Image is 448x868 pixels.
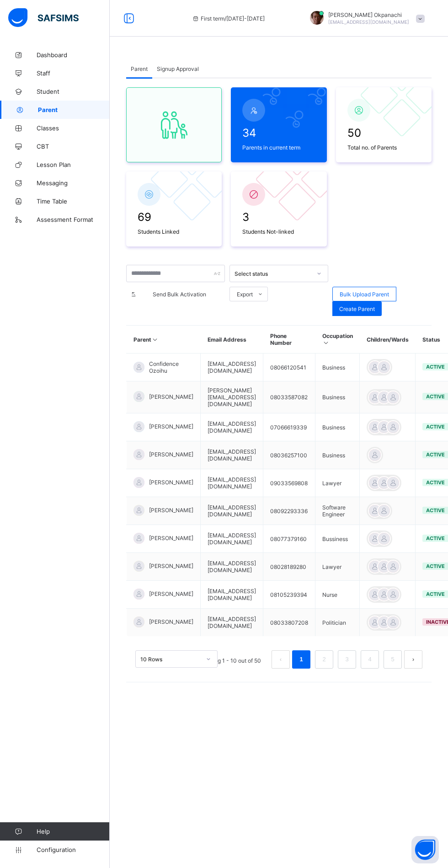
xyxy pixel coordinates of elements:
[347,126,420,139] span: 50
[37,216,110,223] span: Assessment Format
[263,354,315,381] td: 08066120541
[340,291,389,298] span: Bulk Upload Parent
[37,846,109,853] span: Configuration
[263,469,315,497] td: 09033569808
[365,654,374,665] a: 4
[426,535,445,541] span: active
[149,360,193,374] span: Confidence Ozoihu
[37,179,110,187] span: Messaging
[315,553,360,581] td: Lawyer
[138,210,210,224] span: 69
[328,11,409,18] span: [PERSON_NAME] Okpanachi
[201,469,263,497] td: [EMAIL_ADDRESS][DOMAIN_NAME]
[426,507,445,514] span: active
[37,828,109,835] span: Help
[263,413,315,441] td: 07066619339
[37,88,110,95] span: Student
[157,65,199,72] span: Signup Approval
[37,51,110,59] span: Dashboard
[149,507,193,514] span: [PERSON_NAME]
[263,581,315,609] td: 08105239394
[201,609,263,637] td: [EMAIL_ADDRESS][DOMAIN_NAME]
[315,609,360,637] td: Politician
[235,270,311,277] div: Select status
[315,354,360,381] td: Business
[315,497,360,525] td: Software Engineer
[149,479,193,486] span: [PERSON_NAME]
[328,19,409,25] span: [EMAIL_ADDRESS][DOMAIN_NAME]
[263,553,315,581] td: 08028189280
[322,339,330,346] i: Sort in Ascending Order
[201,525,263,553] td: [EMAIL_ADDRESS][DOMAIN_NAME]
[292,650,310,669] li: 1
[342,654,351,665] a: 3
[426,451,445,458] span: active
[242,144,315,151] span: Parents in current term
[339,305,375,312] span: Create Parent
[263,497,315,525] td: 08092293336
[263,441,315,469] td: 08036257100
[37,143,110,150] span: CBT
[149,451,193,458] span: [PERSON_NAME]
[301,11,429,26] div: DoretteOkpanachi
[315,525,360,553] td: Bussiness
[131,65,148,72] span: Parent
[242,126,315,139] span: 34
[404,650,422,669] li: 下一页
[37,70,110,77] span: Staff
[426,591,445,597] span: active
[242,210,315,224] span: 3
[149,393,193,400] span: [PERSON_NAME]
[201,441,263,469] td: [EMAIL_ADDRESS][DOMAIN_NAME]
[297,654,305,665] a: 1
[8,8,79,27] img: safsims
[201,326,263,354] th: Email Address
[263,609,315,637] td: 08033807208
[149,535,193,541] span: [PERSON_NAME]
[338,650,356,669] li: 3
[315,326,360,354] th: Occupation
[361,650,379,669] li: 4
[37,161,110,168] span: Lesson Plan
[149,590,193,597] span: [PERSON_NAME]
[127,326,201,354] th: Parent
[201,413,263,441] td: [EMAIL_ADDRESS][DOMAIN_NAME]
[38,106,110,113] span: Parent
[388,654,397,665] a: 5
[37,124,110,132] span: Classes
[404,650,422,669] button: next page
[426,423,445,430] span: active
[201,581,263,609] td: [EMAIL_ADDRESS][DOMAIN_NAME]
[242,228,315,235] span: Students Not-linked
[237,291,253,298] span: Export
[411,836,439,863] button: Open asap
[149,618,193,625] span: [PERSON_NAME]
[149,563,193,569] span: [PERSON_NAME]
[272,650,290,669] button: prev page
[426,479,445,486] span: active
[192,15,265,22] span: session/term information
[347,144,420,151] span: Total no. of Parents
[141,291,218,298] span: Send Bulk Activation
[315,581,360,609] td: Nurse
[201,381,263,413] td: [PERSON_NAME][EMAIL_ADDRESS][DOMAIN_NAME]
[315,650,333,669] li: 2
[320,654,328,665] a: 2
[272,650,290,669] li: 上一页
[263,381,315,413] td: 08033587082
[140,656,201,663] div: 10 Rows
[37,198,110,205] span: Time Table
[315,381,360,413] td: Business
[426,393,445,400] span: active
[360,326,416,354] th: Children/Wards
[201,354,263,381] td: [EMAIL_ADDRESS][DOMAIN_NAME]
[315,469,360,497] td: Lawyer
[138,228,210,235] span: Students Linked
[315,413,360,441] td: Business
[426,563,445,569] span: active
[187,650,268,669] li: Displaying 1 - 10 out of 50
[201,497,263,525] td: [EMAIL_ADDRESS][DOMAIN_NAME]
[263,525,315,553] td: 08077379160
[384,650,402,669] li: 5
[426,364,445,370] span: active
